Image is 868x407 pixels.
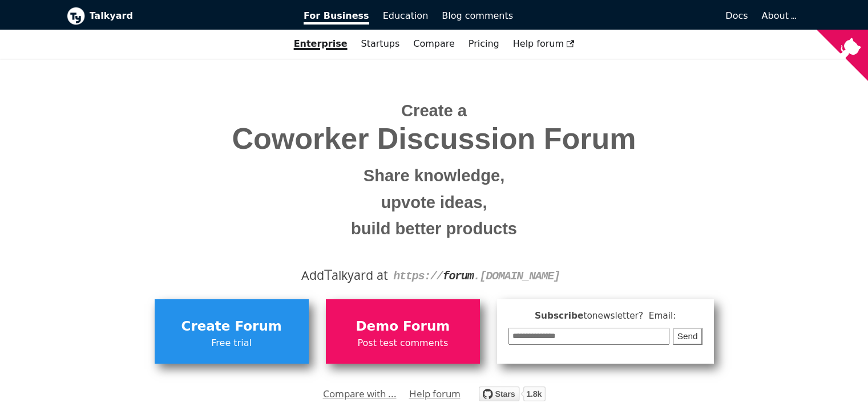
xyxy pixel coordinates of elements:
[90,9,288,23] b: Talkyard
[75,123,793,155] span: Coworker Discussion Forum
[383,10,429,21] span: Education
[332,336,474,351] span: Post test comments
[393,270,560,283] code: https:// . [DOMAIN_NAME]
[673,328,703,345] button: Send
[323,385,397,402] a: Compare with ...
[401,101,467,120] span: Create a
[583,311,676,321] span: to newsletter ? Email:
[324,264,332,284] span: T
[435,6,520,26] a: Blog comments
[304,10,369,25] span: For Business
[75,162,793,189] small: Share knowledge,
[409,385,461,402] a: Help forum
[506,34,582,54] a: Help forum
[160,316,303,337] span: Create Forum
[479,386,546,401] img: talkyard.svg
[75,266,793,285] div: Add alkyard at
[376,6,435,26] a: Education
[413,38,455,49] a: Compare
[479,388,546,405] a: Star debiki/talkyard on GitHub
[520,6,755,26] a: Docs
[354,34,407,54] a: Startups
[443,270,474,283] strong: forum
[725,10,748,21] span: Docs
[297,6,376,26] a: For Business
[508,309,703,323] span: Subscribe
[287,34,354,54] a: Enterprise
[513,38,575,49] span: Help forum
[75,215,793,242] small: build better products
[160,336,303,351] span: Free trial
[67,7,288,25] a: Talkyard logoTalkyard
[155,299,309,363] a: Create ForumFree trial
[442,10,513,21] span: Blog comments
[67,7,85,25] img: Talkyard logo
[762,10,795,21] a: About
[75,189,793,216] small: upvote ideas,
[462,34,506,54] a: Pricing
[326,299,480,363] a: Demo ForumPost test comments
[332,316,474,337] span: Demo Forum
